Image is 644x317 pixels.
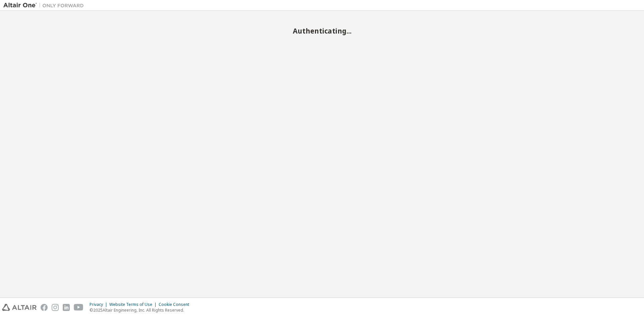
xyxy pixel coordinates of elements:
[90,302,109,307] div: Privacy
[74,304,84,311] img: youtube.svg
[3,27,641,35] h2: Authenticating...
[63,304,70,311] img: linkedin.svg
[159,302,193,307] div: Cookie Consent
[109,302,159,307] div: Website Terms of Use
[3,2,87,9] img: Altair One
[52,304,59,311] img: instagram.svg
[90,307,193,313] p: © 2025 Altair Engineering, Inc. All Rights Reserved.
[2,304,37,311] img: altair_logo.svg
[41,304,48,311] img: facebook.svg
